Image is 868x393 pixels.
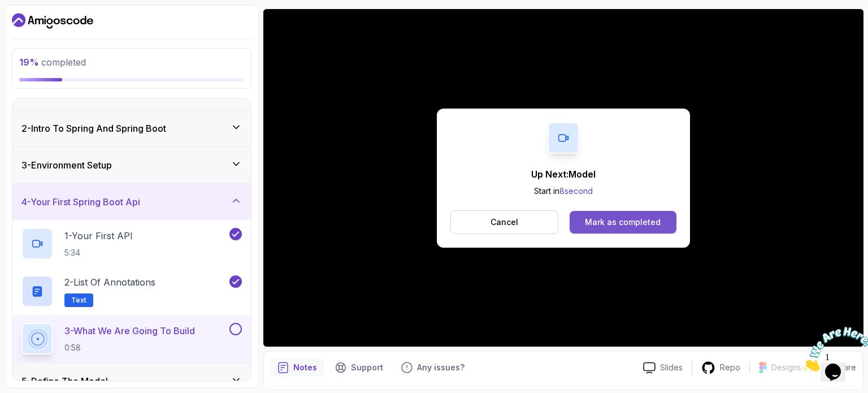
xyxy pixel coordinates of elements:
p: Up Next: Model [531,167,596,181]
a: Repo [692,361,749,375]
p: Start in [531,185,596,197]
button: notes button [271,359,324,377]
span: completed [19,57,86,68]
iframe: 2 - What We Are Going To Build [263,9,863,347]
button: 4-Your First Spring Boot Api [12,184,251,220]
h3: 4 - Your First Spring Boot Api [21,195,140,209]
p: Designs [771,362,801,373]
span: Text [71,296,86,305]
img: Chat attention grabber [5,5,75,49]
iframe: chat widget [798,322,868,376]
p: Repo [720,362,740,373]
p: 3 - What We Are Going To Build [64,324,195,338]
p: 0:58 [64,342,195,353]
button: 3-What We Are Going To Build0:58 [21,323,242,355]
h3: 5 - Define The Model [21,374,108,388]
p: Cancel [491,217,518,228]
button: 2-Intro To Spring And Spring Boot [12,110,251,146]
button: Feedback button [394,359,471,377]
button: 2-List of AnnotationsText [21,275,242,307]
p: Notes [293,362,317,373]
span: 8 second [559,186,593,196]
p: 2 - List of Annotations [64,275,155,289]
p: Slides [660,362,683,373]
button: Support button [328,359,390,377]
div: Mark as completed [585,217,661,228]
p: 5:34 [64,247,133,258]
h3: 2 - Intro To Spring And Spring Boot [21,122,166,135]
button: Mark as completed [570,211,676,234]
p: Any issues? [417,362,465,373]
span: 1 [5,5,9,14]
a: Slides [634,362,692,374]
a: Dashboard [12,12,93,30]
button: Cancel [450,210,558,234]
span: 19 % [19,57,39,68]
p: 1 - Your First API [64,229,133,243]
p: Support [351,362,383,373]
h3: 3 - Environment Setup [21,158,112,172]
button: 3-Environment Setup [12,147,251,183]
button: 1-Your First API5:34 [21,228,242,260]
